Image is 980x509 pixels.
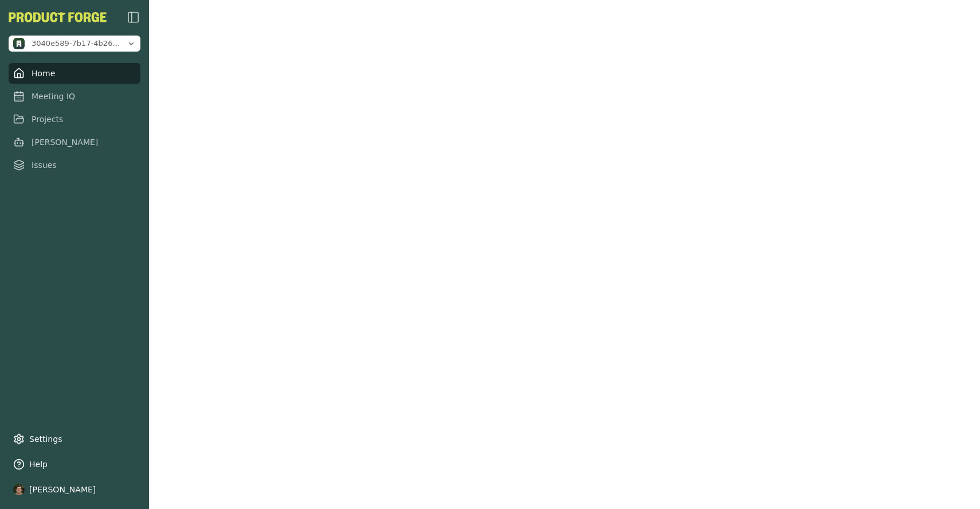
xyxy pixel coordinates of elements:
img: Product Forge [9,12,107,22]
button: Open organization switcher [9,36,140,52]
img: profile [13,484,25,495]
button: [PERSON_NAME] [9,479,140,500]
span: 3040e589-7b17-4b26-b1ce-a516e203bee5 [32,38,122,49]
button: Close Sidebar [127,10,140,24]
button: Help [9,454,140,475]
a: Issues [9,155,140,175]
img: 3040e589-7b17-4b26-b1ce-a516e203bee5 [13,38,25,49]
button: PF-Logo [9,12,107,22]
a: Home [9,63,140,84]
a: [PERSON_NAME] [9,132,140,152]
a: Projects [9,109,140,130]
a: Settings [9,429,140,449]
img: sidebar [127,10,140,24]
a: Meeting IQ [9,86,140,107]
